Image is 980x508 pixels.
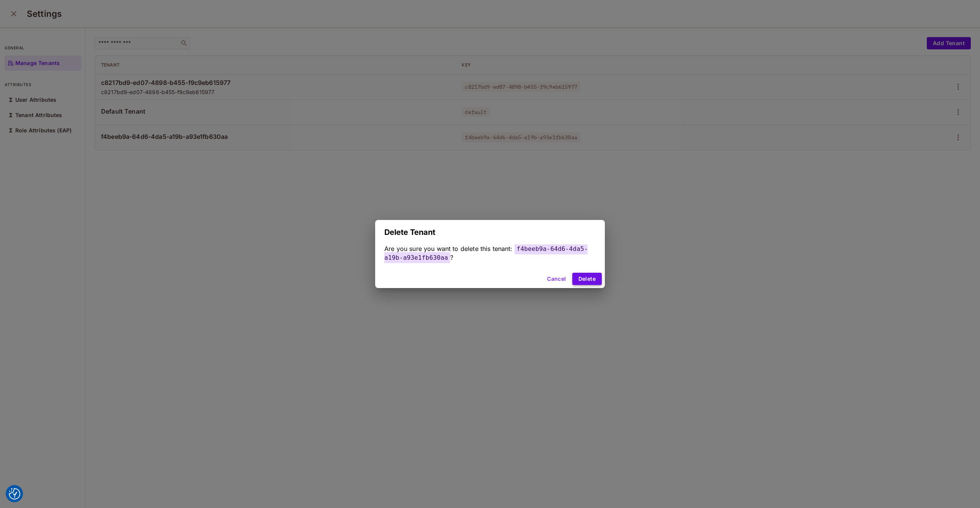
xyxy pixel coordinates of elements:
[384,245,513,252] span: Are you sure you want to delete this tenant:
[375,220,605,244] h2: Delete Tenant
[572,273,602,285] button: Delete
[544,273,569,285] button: Cancel
[384,244,596,262] div: ?
[384,243,588,263] span: f4beeb9a-64d6-4da5-a19b-a93e1fb630aa
[9,488,20,500] img: Revisit consent button
[9,488,20,500] button: Consent Preferences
